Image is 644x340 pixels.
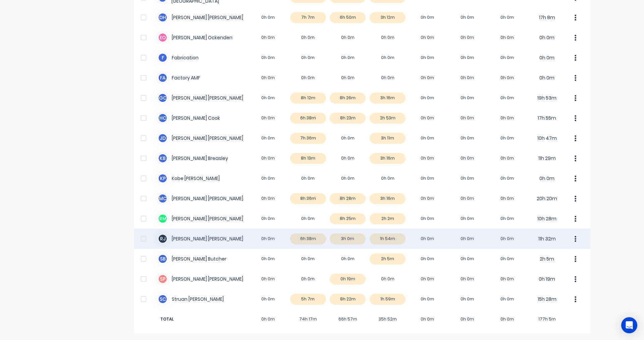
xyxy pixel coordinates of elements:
div: Open Intercom Messenger [621,317,637,333]
span: TOTAL [158,316,248,322]
span: 35h 52m [368,316,408,322]
span: 66h 57m [328,316,368,322]
span: 0h 0m [248,316,288,322]
span: 0h 0m [408,316,447,322]
span: 0h 0m [487,316,527,322]
span: 0h 0m [447,316,487,322]
span: 177h 5m [527,316,567,322]
span: 74h 17m [288,316,328,322]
